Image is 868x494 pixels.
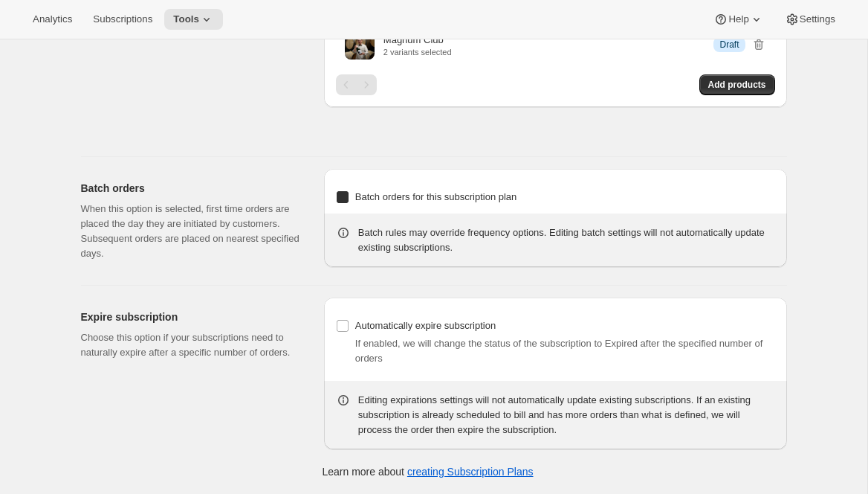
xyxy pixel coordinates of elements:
[81,309,300,324] h2: Expire subscription
[322,464,533,479] p: Learn more about
[728,13,748,25] span: Help
[24,9,81,30] button: Analytics
[33,13,72,25] span: Analytics
[705,9,772,30] button: Help
[84,9,161,30] button: Subscriptions
[719,39,739,51] span: Draft
[164,9,223,30] button: Tools
[358,225,775,255] div: Batch rules may override frequency options. Editing batch settings will not automatically update ...
[407,466,534,478] a: creating Subscription Plans
[355,338,762,364] span: If enabled, we will change the status of the subscription to Expired after the specified number o...
[93,13,152,25] span: Subscriptions
[173,13,199,25] span: Tools
[383,48,452,57] p: 2 variants selected
[383,33,444,48] p: Magnum Club
[800,13,835,25] span: Settings
[355,191,517,202] span: Batch orders for this subscription plan
[355,320,496,331] span: Automatically expire subscription
[336,74,377,95] nav: Pagination
[81,330,300,360] p: Choose this option if your subscriptions need to naturally expire after a specific number of orders.
[358,393,775,437] div: Editing expirations settings will not automatically update existing subscriptions. If an existing...
[699,74,775,95] button: Add products
[81,181,300,196] h2: Batch orders
[776,9,844,30] button: Settings
[81,202,300,261] p: When this option is selected, first time orders are placed the day they are initiated by customer...
[708,79,766,91] span: Add products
